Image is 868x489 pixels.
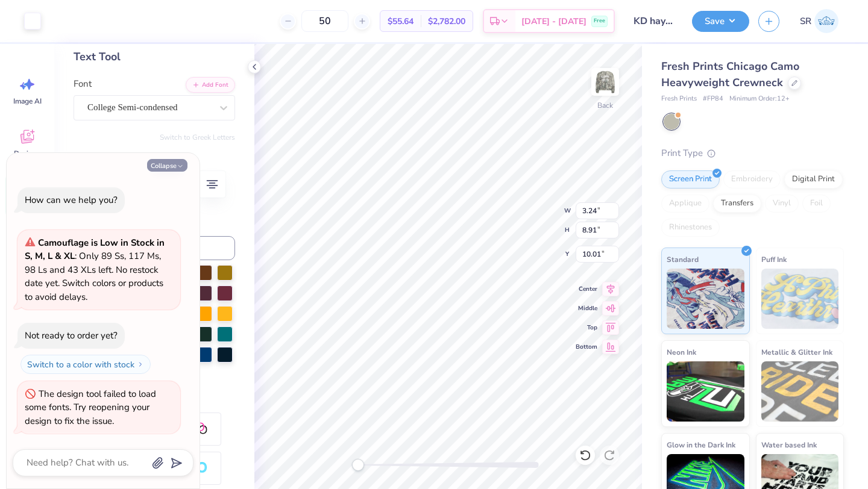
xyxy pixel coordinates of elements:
span: Glow in the Dark Ink [667,438,735,451]
button: Switch to a color with stock [20,355,151,374]
span: Center [576,284,597,294]
div: Foil [802,195,831,213]
label: Font [74,77,92,91]
button: Add Font [186,77,235,93]
span: Free [594,17,605,25]
span: [DATE] - [DATE] [521,15,587,28]
div: The design tool failed to load some fonts. Try reopening your design to fix the issue. [25,388,156,427]
input: Untitled Design [624,9,683,33]
span: $55.64 [388,15,414,28]
span: Top [576,323,597,332]
span: # FP84 [703,94,723,104]
div: Screen Print [661,170,720,188]
span: Fresh Prints [661,94,697,104]
div: Vinyl [765,195,799,213]
div: Embroidery [723,170,781,188]
img: Metallic & Glitter Ink [761,361,839,422]
div: How can we help you? [25,194,118,206]
strong: Camouflage is Low in Stock in S, M, L & XL [25,237,165,263]
span: Metallic & Glitter Ink [761,346,832,358]
img: Switch to a color with stock [137,361,144,368]
img: Puff Ink [761,269,839,329]
div: Digital Print [784,170,843,188]
span: $2,782.00 [428,15,465,28]
span: Neon Ink [667,346,696,358]
span: Puff Ink [761,253,787,266]
span: SR [800,14,811,28]
span: Bottom [576,342,597,352]
div: Not ready to order yet? [25,329,118,341]
span: Fresh Prints Chicago Camo Heavyweight Crewneck [661,59,799,90]
span: : Only 89 Ss, 117 Ms, 98 Ls and 43 XLs left. No restock date yet. Switch colors or products to av... [25,237,165,303]
span: Minimum Order: 12 + [729,94,790,104]
div: Print Type [661,146,844,160]
span: Designs [14,149,40,158]
button: Switch to Greek Letters [160,132,235,142]
img: Standard [667,269,744,329]
div: Transfers [713,195,761,213]
div: Rhinestones [661,219,720,237]
span: Water based Ink [761,438,817,451]
span: Standard [667,253,699,266]
div: Text Tool [74,49,235,65]
button: Collapse [147,159,187,172]
input: – – [301,10,348,32]
img: Back [593,70,617,94]
button: Save [692,11,749,32]
img: Neon Ink [667,361,744,422]
div: Accessibility label [352,459,364,471]
div: Applique [661,195,709,213]
span: Image AI [13,96,42,106]
span: Middle [576,304,597,313]
img: Sasha Ruskin [814,9,838,33]
div: Back [597,100,613,111]
a: SR [794,9,844,33]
